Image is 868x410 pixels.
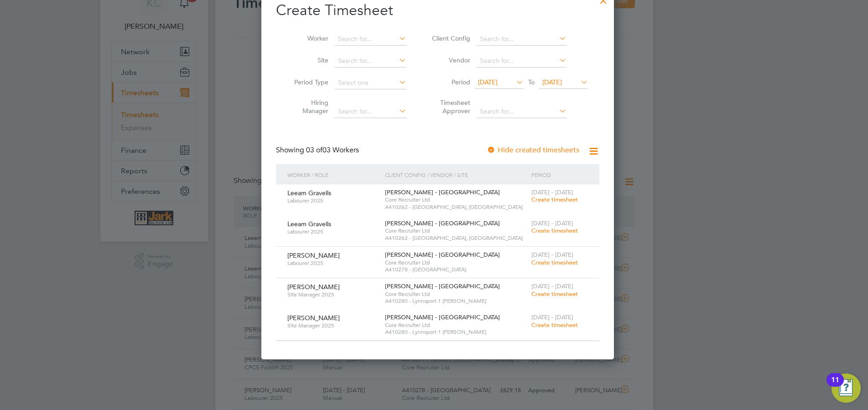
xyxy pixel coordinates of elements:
span: [PERSON_NAME] - [GEOGRAPHIC_DATA] [385,282,500,290]
span: Core Recruiter Ltd [385,291,527,298]
span: [DATE] - [DATE] [531,282,573,290]
span: Core Recruiter Ltd [385,196,527,203]
span: [DATE] [542,78,562,86]
span: Create timesheet [531,196,578,203]
span: Labourer 2025 [287,228,378,235]
span: Core Recruiter Ltd [385,322,527,329]
span: [PERSON_NAME] - [GEOGRAPHIC_DATA] [385,219,500,227]
div: Showing [276,145,361,155]
label: Hiring Manager [287,99,328,115]
span: Labourer 2025 [287,259,378,267]
span: A410280 - Lynnsport 1 [PERSON_NAME] [385,328,527,336]
span: [PERSON_NAME] [287,314,340,322]
button: Open Resource Center, 11 new notifications [832,374,861,403]
span: Create timesheet [531,290,578,298]
span: A410280 - Lynnsport 1 [PERSON_NAME] [385,297,527,305]
span: [DATE] - [DATE] [531,219,573,227]
label: Site [287,56,328,64]
div: Period [529,164,590,185]
span: To [525,76,537,88]
span: 03 Workers [306,145,359,155]
div: Client Config / Vendor / Site [383,164,529,185]
span: A410278 - [GEOGRAPHIC_DATA] [385,266,527,273]
span: [PERSON_NAME] - [GEOGRAPHIC_DATA] [385,188,500,196]
span: [PERSON_NAME] [287,251,340,259]
label: Worker [287,34,328,42]
span: [PERSON_NAME] [287,283,340,291]
span: Leeam Gravells [287,220,331,228]
span: [DATE] [478,78,498,86]
label: Period Type [287,78,328,86]
span: Create timesheet [531,227,578,234]
span: Leeam Gravells [287,189,331,197]
span: [DATE] - [DATE] [531,251,573,259]
input: Search for... [477,55,567,67]
span: Core Recruiter Ltd [385,227,527,234]
input: Search for... [477,105,567,118]
span: [DATE] - [DATE] [531,188,573,196]
div: 11 [831,380,839,392]
h2: Create Timesheet [276,1,599,20]
label: Hide created timesheets [487,145,579,155]
input: Search for... [477,33,567,46]
label: Client Config [429,34,470,42]
span: Create timesheet [531,321,578,329]
label: Timesheet Approver [429,99,470,115]
label: Vendor [429,56,470,64]
span: [PERSON_NAME] - [GEOGRAPHIC_DATA] [385,251,500,259]
input: Search for... [335,33,406,46]
span: Core Recruiter Ltd [385,259,527,266]
span: [PERSON_NAME] - [GEOGRAPHIC_DATA] [385,313,500,321]
input: Search for... [335,55,406,67]
span: A410262 - [GEOGRAPHIC_DATA], [GEOGRAPHIC_DATA] [385,203,527,211]
span: Site Manager 2025 [287,291,378,298]
span: A410262 - [GEOGRAPHIC_DATA], [GEOGRAPHIC_DATA] [385,234,527,242]
span: 03 of [306,145,322,155]
input: Search for... [335,105,406,118]
span: Labourer 2025 [287,197,378,204]
div: Worker / Role [285,164,383,185]
span: Site Manager 2025 [287,322,378,329]
span: Create timesheet [531,259,578,266]
input: Select one [335,77,406,89]
label: Period [429,78,470,86]
span: [DATE] - [DATE] [531,313,573,321]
